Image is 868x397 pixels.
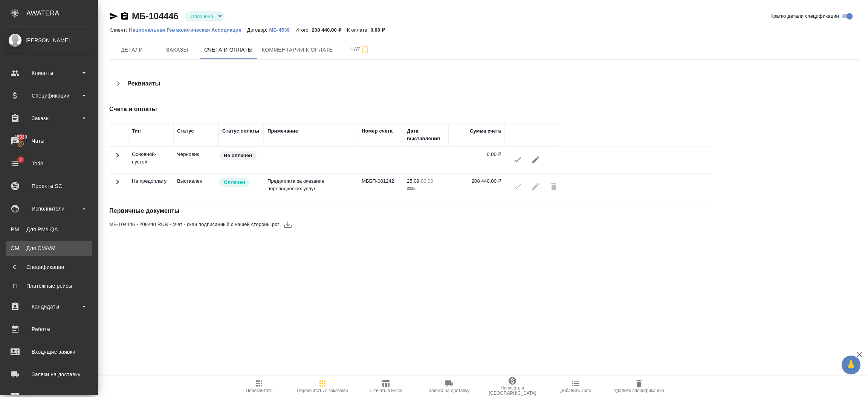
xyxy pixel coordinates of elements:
[159,45,195,55] span: Заказы
[177,127,194,135] div: Статус
[267,127,298,135] div: Примечание
[845,357,857,373] span: 🙏
[129,26,247,33] a: Национальная Геммологическая Ассоциация
[291,376,354,397] button: Пересчитать с заказами
[6,301,92,312] div: Кандидаты
[6,260,92,275] a: ССпецификации
[224,152,252,159] p: Не оплачен
[6,90,92,101] div: Спецификации
[9,244,89,252] div: Для CM/VM
[544,376,607,397] button: Добавить Todo
[109,221,279,228] span: МБ-104446 - 208440 RUB - счет - скан подписанный с нашей стороны.pdf
[228,376,291,397] button: Пересчитать
[509,151,527,169] button: К выставлению
[347,27,371,33] p: К оплате:
[2,154,96,173] a: 7Todo
[127,79,160,88] h4: Реквизиты
[129,27,247,33] p: Национальная Геммологическая Ассоциация
[362,127,393,135] div: Номер счета
[128,174,173,200] td: На предоплату
[109,206,610,215] h4: Первичные документы
[114,45,150,55] span: Детали
[448,174,505,200] td: 208 440,00 ₽
[2,131,96,150] a: 45330Чаты
[6,203,92,214] div: Исполнители
[407,127,445,142] div: Дата выставления
[527,151,545,169] button: Редактировать
[421,178,433,184] p: 00:00
[26,6,98,21] div: AWATERA
[470,127,501,135] div: Сумма счета
[204,45,253,55] span: Счета и оплаты
[6,222,92,237] a: PMДля PM/LQA
[361,45,370,54] svg: Подписаться
[407,178,421,184] p: 25.09,
[6,278,92,293] a: ППлатёжные рейсы
[6,135,92,147] div: Чаты
[358,174,403,200] td: МББП-001242
[109,27,129,33] p: Клиент:
[560,388,591,393] span: Добавить Todo
[2,177,96,195] a: Проекты SC
[6,36,92,44] div: [PERSON_NAME]
[842,356,860,374] button: 🙏
[297,388,348,393] span: Пересчитать с заказами
[6,369,92,380] div: Заявки на доставку
[247,27,269,33] p: Договор:
[113,155,122,161] span: Toggle Row Expanded
[269,26,295,33] a: МБ-4539
[407,185,445,192] p: 2025
[262,45,333,55] span: Комментарии к оплате
[9,263,89,271] div: Спецификации
[2,342,96,361] a: Входящие заявки
[448,147,505,173] td: 0,00 ₽
[9,282,89,290] div: Платёжные рейсы
[246,388,273,393] span: Пересчитать
[6,324,92,335] div: Работы
[120,12,129,21] button: Скопировать ссылку
[312,27,347,33] p: 208 440,00 ₽
[15,156,26,163] span: 7
[6,180,92,192] div: Проекты SC
[2,320,96,339] a: Работы
[295,27,312,33] p: Итого:
[614,388,664,393] span: Удалить спецификацию
[177,151,215,158] p: Можно менять сумму счета, создавать счет на предоплату, вносить изменения и пересчитывать специю
[485,385,539,396] span: Написать в [GEOGRAPHIC_DATA]
[128,147,173,173] td: Основной-пустой
[185,11,225,21] div: Оплачена
[113,182,122,188] span: Toggle Row Expanded
[417,376,481,397] button: Заявка на доставку
[222,127,259,135] div: Статус оплаты
[6,158,92,169] div: Todo
[481,376,544,397] button: Написать в [GEOGRAPHIC_DATA]
[6,113,92,124] div: Заказы
[267,177,354,192] p: Предоплата за оказание переводческих услуг.
[269,27,295,33] p: МБ-4539
[224,179,245,186] p: Оплачен
[132,11,179,21] a: МБ-104446
[109,12,118,21] button: Скопировать ссылку для ЯМессенджера
[369,388,402,393] span: Скачать в Excel
[429,388,469,393] span: Заявка на доставку
[371,27,391,33] p: 0,00 ₽
[177,177,215,185] p: Все изменения в спецификации заблокированы
[6,241,92,256] a: CMДля CM/VM
[770,12,839,20] span: Кратко детали спецификации
[9,226,89,233] div: Для PM/LQA
[354,376,417,397] button: Скачать в Excel
[6,346,92,357] div: Входящие заявки
[6,67,92,79] div: Клиенты
[342,45,378,54] span: Чат
[109,105,610,114] h4: Счета и оплаты
[188,13,215,20] button: Оплачена
[10,133,32,141] span: 45330
[2,365,96,384] a: Заявки на доставку
[132,127,141,135] div: Тип
[607,376,671,397] button: Удалить спецификацию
